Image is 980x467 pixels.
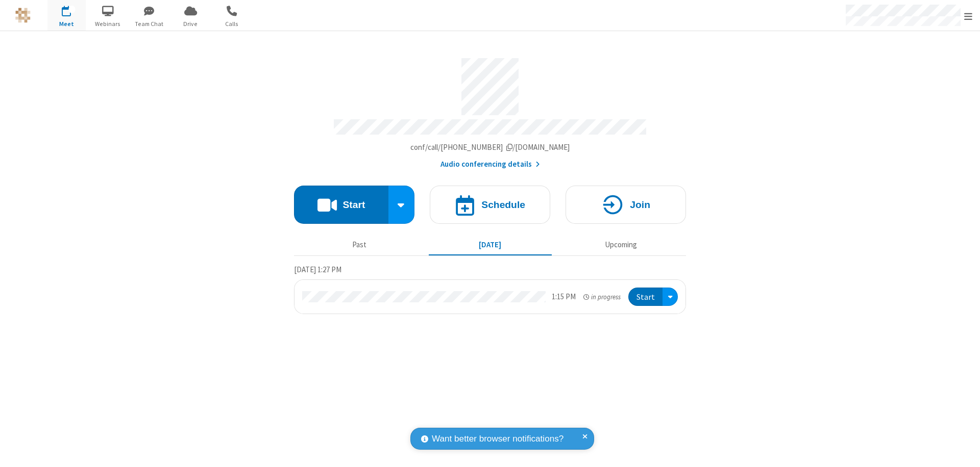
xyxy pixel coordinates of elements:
[294,186,388,224] button: Start
[15,8,31,23] img: QA Selenium DO NOT DELETE OR CHANGE
[294,265,341,274] span: [DATE] 1:27 PM
[294,50,686,170] section: Account details
[410,142,570,153] button: Copy my meeting room linkCopy my meeting room link
[130,19,168,29] span: Team Chat
[298,235,421,254] button: Past
[294,264,686,315] section: Today's Meetings
[481,200,525,210] h4: Schedule
[552,291,576,303] div: 1:15 PM
[342,200,365,210] h4: Start
[566,186,686,224] button: Join
[440,159,540,170] button: Audio conferencing details
[954,440,972,460] iframe: Chat
[171,19,210,29] span: Drive
[432,432,563,446] span: Want better browser notifications?
[628,288,663,306] button: Start
[89,19,127,29] span: Webinars
[583,292,621,302] em: in progress
[559,235,682,254] button: Upcoming
[213,19,251,29] span: Calls
[410,142,570,152] span: Copy my meeting room link
[429,235,552,254] button: [DATE]
[47,19,86,29] span: Meet
[663,288,678,306] div: Open menu
[388,186,415,224] div: Start conference options
[430,186,550,224] button: Schedule
[69,6,76,13] div: 1
[630,200,650,210] h4: Join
